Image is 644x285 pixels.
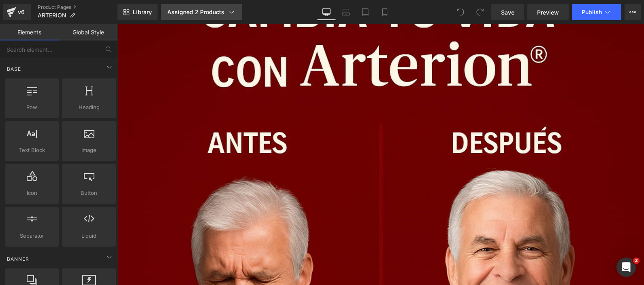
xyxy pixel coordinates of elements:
button: Undo [452,4,469,20]
div: v6 [16,7,26,17]
span: Image [64,146,113,154]
span: Publish [582,9,602,15]
a: New Library [117,4,158,20]
button: Redo [472,4,488,20]
button: Publish [572,4,621,20]
span: Heading [64,103,113,112]
span: Row [7,103,56,112]
iframe: Intercom live chat [616,258,636,277]
span: Save [501,8,514,17]
span: Icon [7,189,56,197]
span: 2 [633,258,640,264]
div: Assigned 2 Products [167,8,236,16]
button: More [625,4,641,20]
a: Laptop [336,4,356,20]
span: Library [133,8,152,16]
a: Global Style [59,24,117,40]
a: Mobile [375,4,395,20]
a: Desktop [317,4,336,20]
span: Banner [6,255,30,263]
span: Button [64,189,113,197]
span: Liquid [64,232,113,240]
span: ARTERION [38,12,66,19]
span: Separator [7,232,56,240]
a: v6 [3,4,31,20]
span: Preview [537,8,559,17]
span: Text Block [7,146,56,154]
a: Tablet [356,4,375,20]
span: Base [6,65,22,73]
a: Preview [527,4,569,20]
a: Product Pages [38,4,117,11]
